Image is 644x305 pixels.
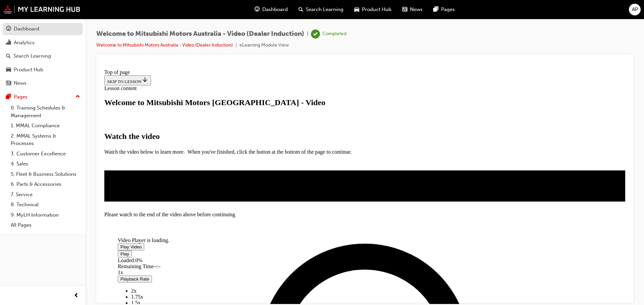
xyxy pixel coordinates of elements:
a: 1. MMAL Compliance [8,121,83,131]
a: 3. Customer Excellence [8,149,83,159]
h1: Welcome to Mitsubishi Motors [GEOGRAPHIC_DATA] - Video [3,31,524,41]
a: 5. Fleet & Business Solutions [8,169,83,179]
span: prev-icon [74,292,79,300]
a: 2. MMAL Systems & Processes [8,131,83,149]
div: News [14,79,26,87]
a: 4. Sales [8,159,83,169]
a: 7. Service [8,189,83,200]
span: | [307,30,308,38]
button: AP [629,4,641,15]
a: 9. MyLH Information [8,210,83,220]
span: chart-icon [6,40,11,46]
button: SKIP TO LESSON [3,9,49,19]
a: guage-iconDashboard [249,3,293,16]
a: All Pages [8,220,83,230]
span: Pages [441,6,455,13]
span: guage-icon [6,26,11,32]
a: Search Learning [3,50,83,62]
a: pages-iconPages [428,3,460,16]
a: search-iconSearch Learning [293,3,349,16]
a: Welcome to Mitsubishi Motors Australia - Video (Dealer Induction) [96,42,233,48]
strong: Watch the video [3,65,58,74]
p: Watch the video below to learn more. When you've finished, click the button at the bottom of the ... [3,82,524,88]
a: 0. Training Schedules & Management [8,103,83,121]
span: Search Learning [306,6,343,13]
span: Dashboard [262,6,288,13]
span: up-icon [75,92,80,101]
span: car-icon [6,67,11,73]
a: Product Hub [3,64,83,76]
a: Analytics [3,36,83,49]
a: Dashboard [3,23,83,35]
div: Please watch to the end of the video above before continuing [3,145,524,151]
div: Pages [14,93,28,101]
button: DashboardAnalyticsSearch LearningProduct HubNews [3,21,83,91]
span: guage-icon [255,5,260,14]
span: News [410,6,423,13]
div: Analytics [14,39,35,47]
span: pages-icon [6,94,11,100]
div: Product Hub [14,66,43,74]
div: Search Learning [13,52,51,60]
a: car-iconProduct Hub [349,3,397,16]
span: pages-icon [433,5,438,14]
span: AP [632,6,638,13]
span: SKIP TO LESSON [5,12,47,17]
span: search-icon [299,5,303,14]
span: Product Hub [362,6,391,13]
button: Pages [3,91,83,103]
div: Top of page [3,3,524,9]
a: News [3,77,83,89]
li: eLearning Module View [239,42,289,49]
a: 8. Technical [8,200,83,210]
span: news-icon [402,5,407,14]
span: news-icon [6,80,11,86]
span: car-icon [354,5,359,14]
div: Dashboard [14,25,39,33]
span: Lesson content [3,19,35,24]
div: Completed [323,31,346,37]
img: mmal [3,5,80,14]
span: Welcome to Mitsubishi Motors Australia - Video (Dealer Induction) [96,30,304,38]
a: news-iconNews [397,3,428,16]
span: search-icon [6,53,11,59]
a: 6. Parts & Accessories [8,179,83,189]
span: learningRecordVerb_COMPLETE-icon [311,29,320,39]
